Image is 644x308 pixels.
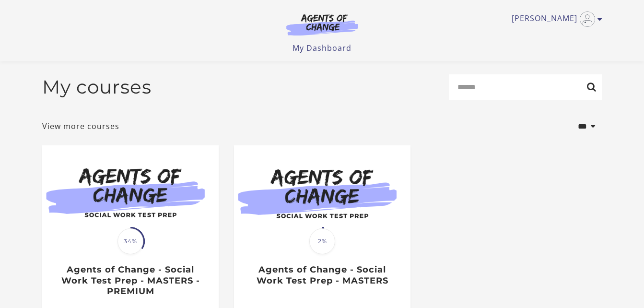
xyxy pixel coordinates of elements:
[276,13,368,36] img: Agents of Change Logo
[42,120,119,132] a: View more courses
[309,228,335,254] span: 2%
[42,76,152,98] h2: My courses
[512,12,597,27] a: Toggle menu
[117,228,143,254] span: 34%
[293,43,351,53] a: My Dashboard
[244,264,400,286] h3: Agents of Change - Social Work Test Prep - MASTERS
[52,264,208,297] h3: Agents of Change - Social Work Test Prep - MASTERS - PREMIUM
